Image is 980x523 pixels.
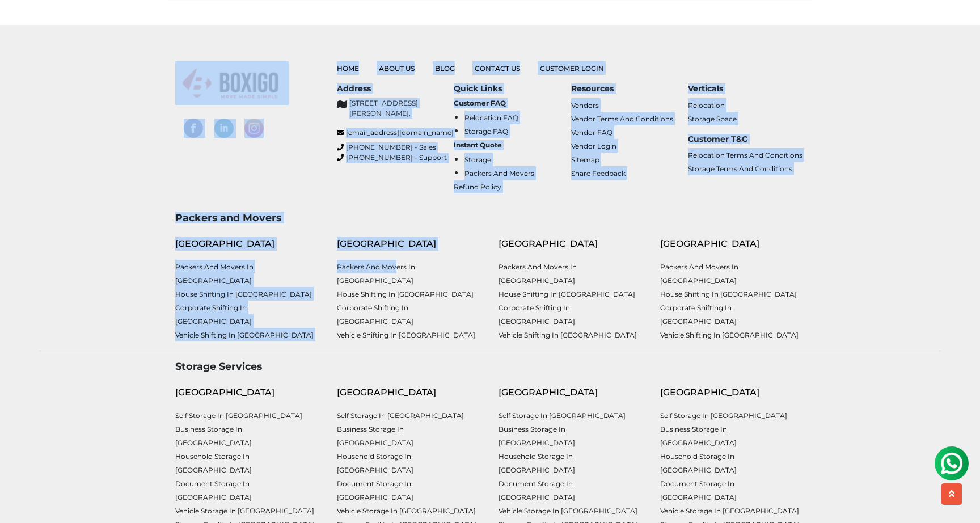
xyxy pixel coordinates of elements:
[499,452,575,474] a: Household Storage in [GEOGRAPHIC_DATA]
[454,99,506,107] b: Customer FAQ
[499,507,637,515] a: Vehicle Storage in [GEOGRAPHIC_DATA]
[688,134,805,144] h6: Customer T&C
[337,128,454,138] a: [EMAIL_ADDRESS][DOMAIN_NAME]
[337,153,454,163] a: [PHONE_NUMBER] - Support
[499,263,577,285] a: Packers and Movers in [GEOGRAPHIC_DATA]
[660,331,799,339] a: Vehicle shifting in [GEOGRAPHIC_DATA]
[175,331,314,339] a: Vehicle shifting in [GEOGRAPHIC_DATA]
[464,113,518,122] a: Relocation FAQ
[175,303,252,326] a: Corporate Shifting in [GEOGRAPHIC_DATA]
[499,237,643,251] div: [GEOGRAPHIC_DATA]
[175,425,252,447] a: Business Storage in [GEOGRAPHIC_DATA]
[175,386,320,399] div: [GEOGRAPHIC_DATA]
[571,155,599,164] a: Sitemap
[499,425,575,447] a: Business Storage in [GEOGRAPHIC_DATA]
[337,237,481,251] div: [GEOGRAPHIC_DATA]
[337,64,359,73] a: Home
[175,479,252,501] a: Document Storage in [GEOGRAPHIC_DATA]
[660,411,787,420] a: Self Storage in [GEOGRAPHIC_DATA]
[337,425,413,447] a: Business Storage in [GEOGRAPHIC_DATA]
[540,64,604,73] a: Customer Login
[337,290,474,298] a: House shifting in [GEOGRAPHIC_DATA]
[499,303,575,326] a: Corporate Shifting in [GEOGRAPHIC_DATA]
[175,212,805,223] h3: Packers and Movers
[435,64,455,73] a: Blog
[571,115,673,123] a: Vendor Terms and Conditions
[688,101,725,109] a: Relocation
[499,411,626,420] a: Self Storage in [GEOGRAPHIC_DATA]
[175,290,312,298] a: House shifting in [GEOGRAPHIC_DATA]
[184,119,203,138] img: facebook-social-links
[337,479,413,501] a: Document Storage in [GEOGRAPHIC_DATA]
[379,64,415,73] a: About Us
[475,64,520,73] a: Contact Us
[337,142,454,153] a: [PHONE_NUMBER] - Sales
[499,331,637,339] a: Vehicle shifting in [GEOGRAPHIC_DATA]
[337,452,413,474] a: Household Storage in [GEOGRAPHIC_DATA]
[337,263,415,285] a: Packers and Movers in [GEOGRAPHIC_DATA]
[464,169,534,178] a: Packers and Movers
[244,119,264,138] img: instagram-social-links
[660,452,737,474] a: Household Storage in [GEOGRAPHIC_DATA]
[175,61,289,105] img: boxigo_logo_small
[499,290,635,298] a: House shifting in [GEOGRAPHIC_DATA]
[214,119,234,138] img: linked-in-social-links
[337,303,413,326] a: Corporate Shifting in [GEOGRAPHIC_DATA]
[660,479,737,501] a: Document Storage in [GEOGRAPHIC_DATA]
[175,507,314,515] a: Vehicle Storage in [GEOGRAPHIC_DATA]
[454,84,571,94] h6: Quick Links
[337,411,464,420] a: Self Storage in [GEOGRAPHIC_DATA]
[175,360,805,372] h3: Storage Services
[454,141,502,149] b: Instant Quote
[571,128,612,137] a: Vendor FAQ
[337,331,475,339] a: Vehicle shifting in [GEOGRAPHIC_DATA]
[454,183,501,191] a: Refund Policy
[660,290,797,298] a: House shifting in [GEOGRAPHIC_DATA]
[660,303,737,326] a: Corporate Shifting in [GEOGRAPHIC_DATA]
[660,237,805,251] div: [GEOGRAPHIC_DATA]
[688,151,802,159] a: Relocation Terms and Conditions
[660,386,805,399] div: [GEOGRAPHIC_DATA]
[175,411,302,420] a: Self Storage in [GEOGRAPHIC_DATA]
[464,127,508,136] a: Storage FAQ
[660,507,799,515] a: Vehicle Storage in [GEOGRAPHIC_DATA]
[941,483,962,505] button: scroll up
[337,386,481,399] div: [GEOGRAPHIC_DATA]
[688,115,737,123] a: Storage Space
[499,479,575,501] a: Document Storage in [GEOGRAPHIC_DATA]
[175,263,254,285] a: Packers and Movers in [GEOGRAPHIC_DATA]
[464,155,491,164] a: Storage
[499,386,643,399] div: [GEOGRAPHIC_DATA]
[349,98,454,119] p: [STREET_ADDRESS][PERSON_NAME].
[337,507,476,515] a: Vehicle Storage in [GEOGRAPHIC_DATA]
[11,11,34,34] img: whatsapp-icon.svg
[688,165,792,173] a: Storage Terms and Conditions
[571,101,599,109] a: Vendors
[175,452,252,474] a: Household Storage in [GEOGRAPHIC_DATA]
[571,142,616,150] a: Vendor Login
[571,169,626,178] a: Share Feedback
[660,263,738,285] a: Packers and Movers in [GEOGRAPHIC_DATA]
[571,84,688,94] h6: Resources
[660,425,737,447] a: Business Storage in [GEOGRAPHIC_DATA]
[337,84,454,94] h6: Address
[175,237,320,251] div: [GEOGRAPHIC_DATA]
[688,84,805,94] h6: Verticals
